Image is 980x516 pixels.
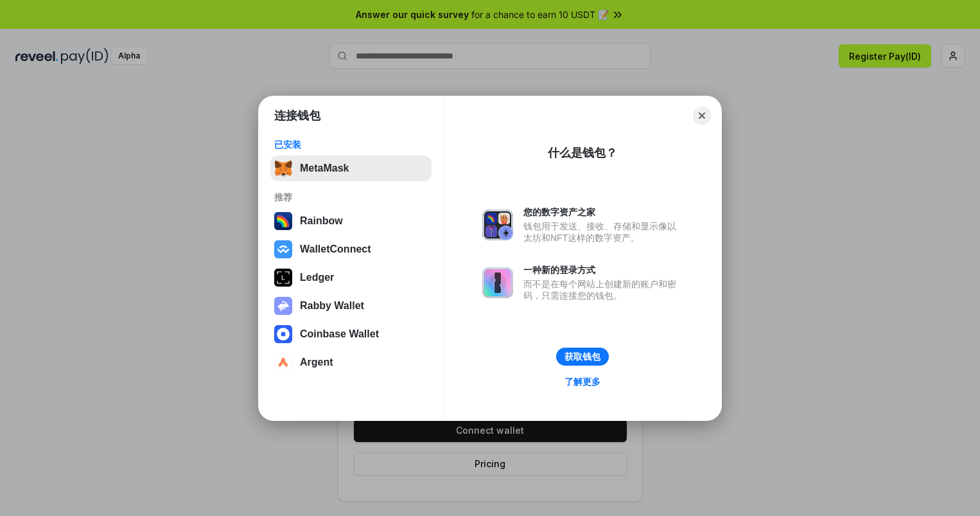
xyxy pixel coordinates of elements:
div: 一种新的登录方式 [523,264,683,276]
div: Coinbase Wallet [300,328,379,340]
h1: 连接钱包 [274,108,320,123]
div: WalletConnect [300,244,371,255]
button: Rainbow [270,208,432,234]
img: svg+xml,%3Csvg%20width%3D%2228%22%20height%3D%2228%22%20viewBox%3D%220%200%2028%2028%22%20fill%3D... [274,353,292,371]
img: svg+xml,%3Csvg%20width%3D%2228%22%20height%3D%2228%22%20viewBox%3D%220%200%2028%2028%22%20fill%3D... [274,240,292,258]
button: Close [693,107,711,125]
button: Coinbase Wallet [270,321,432,347]
div: Rainbow [300,215,343,227]
button: Argent [270,350,432,375]
div: 您的数字资产之家 [523,206,683,218]
button: Ledger [270,265,432,290]
button: Rabby Wallet [270,293,432,319]
img: svg+xml,%3Csvg%20width%3D%2228%22%20height%3D%2228%22%20viewBox%3D%220%200%2028%2028%22%20fill%3D... [274,325,292,343]
a: 了解更多 [557,373,608,390]
button: MetaMask [270,156,432,181]
div: 了解更多 [564,376,600,387]
div: 什么是钱包？ [548,145,617,161]
button: 获取钱包 [556,348,609,366]
div: MetaMask [300,163,349,174]
div: 钱包用于发送、接收、存储和显示像以太坊和NFT这样的数字资产。 [523,220,683,244]
div: Ledger [300,272,334,283]
button: WalletConnect [270,236,432,262]
img: svg+xml,%3Csvg%20width%3D%22120%22%20height%3D%22120%22%20viewBox%3D%220%200%20120%20120%22%20fil... [274,212,292,230]
img: svg+xml,%3Csvg%20xmlns%3D%22http%3A%2F%2Fwww.w3.org%2F2000%2Fsvg%22%20fill%3D%22none%22%20viewBox... [482,267,513,298]
img: svg+xml,%3Csvg%20xmlns%3D%22http%3A%2F%2Fwww.w3.org%2F2000%2Fsvg%22%20width%3D%2228%22%20height%3... [274,269,292,287]
div: 而不是在每个网站上创建新的账户和密码，只需连接您的钱包。 [523,278,683,301]
div: Argent [300,357,333,368]
div: Rabby Wallet [300,300,364,312]
div: 获取钱包 [564,351,600,362]
img: svg+xml,%3Csvg%20xmlns%3D%22http%3A%2F%2Fwww.w3.org%2F2000%2Fsvg%22%20fill%3D%22none%22%20viewBox... [482,209,513,240]
div: 推荐 [274,191,428,203]
div: 已安装 [274,139,428,150]
img: svg+xml,%3Csvg%20fill%3D%22none%22%20height%3D%2233%22%20viewBox%3D%220%200%2035%2033%22%20width%... [274,159,292,177]
img: svg+xml,%3Csvg%20xmlns%3D%22http%3A%2F%2Fwww.w3.org%2F2000%2Fsvg%22%20fill%3D%22none%22%20viewBox... [274,297,292,315]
